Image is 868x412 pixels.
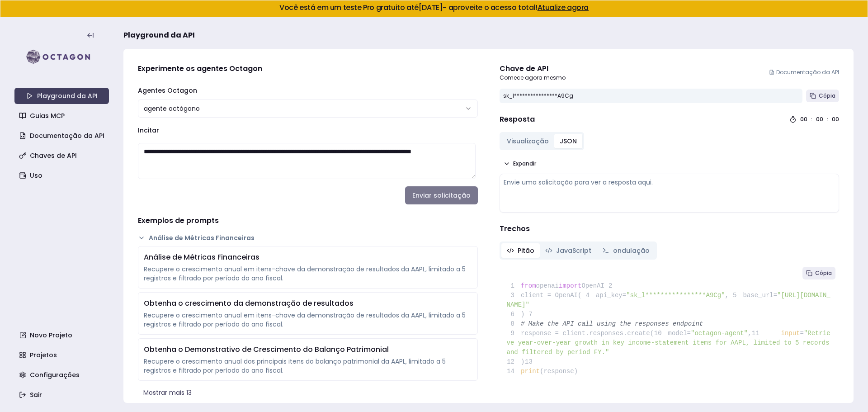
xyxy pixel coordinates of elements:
span: input [781,330,800,337]
font: Enviar solicitação [412,191,471,200]
font: Análise de Métricas Financeiras [149,233,255,242]
font: [DATE] [419,2,443,13]
font: Playground da API [37,91,98,100]
button: Expandir [500,157,540,170]
span: 4 [581,291,596,300]
font: 00 [816,115,823,123]
span: 8 [507,319,521,329]
span: 6 [507,310,521,319]
span: , [725,292,729,299]
font: 00 [832,115,839,123]
font: Cópia [815,269,832,277]
font: Uso [30,171,42,180]
font: Recupere o crescimento anual dos principais itens do balanço patrimonial da AAPL, limitado a 5 re... [144,357,446,375]
span: 14 [507,367,521,376]
font: Chave de API [500,63,548,74]
span: # Make the API call using the responses endpoint [521,320,703,327]
a: Guias MCP [15,108,110,124]
span: base_url= [743,292,777,299]
font: Recupere o crescimento anual em itens-chave da demonstração de resultados da AAPL, limitado a 5 r... [144,265,466,283]
span: 3 [507,291,521,300]
a: Chaves de API [15,147,110,164]
span: 9 [507,329,521,338]
font: Experimente os agentes Octagon [138,63,262,74]
font: Expandir [513,160,536,167]
font: Trechos [500,223,530,234]
button: Análise de Métricas Financeiras [138,233,478,242]
span: print [521,368,540,375]
font: Recupere o crescimento anual em itens-chave da demonstração de resultados da AAPL, limitado a 5 r... [144,311,466,329]
font: Chaves de API [30,151,77,160]
font: ondulação [613,246,650,255]
span: OpenAI [581,282,604,289]
span: client = OpenAI( [507,292,582,299]
font: : [811,115,812,123]
span: 7 [524,310,539,319]
span: response = client.responses.create( [507,330,654,337]
a: Documentação da API [15,128,110,144]
font: JSON [560,137,577,146]
a: Uso [15,167,110,184]
font: Guias MCP [30,111,65,120]
a: Projetos [15,347,110,363]
button: Mostrar mais 13 [138,384,478,401]
font: Incitar [138,126,159,135]
font: Pitão [518,246,534,255]
button: Cópia [802,267,835,279]
a: Playground da API [14,88,109,104]
a: Documentação da API [769,69,839,76]
font: Envie uma solicitação para ver a resposta aqui. [504,178,653,187]
span: 1 [507,281,521,291]
a: Configurações [15,367,110,383]
a: Novo Projeto [15,327,110,343]
a: Atualize agora [538,2,589,13]
font: Playground da API [123,30,195,40]
font: Documentação da API [776,68,839,76]
font: Visualização [507,137,549,146]
span: "[URL][DOMAIN_NAME]" [507,292,830,308]
font: Projetos [30,350,57,360]
a: Sair [15,387,110,403]
font: Obtenha o Demonstrativo de Crescimento do Balanço Patrimonial [144,344,389,355]
span: ) [507,311,525,318]
font: Agentes Octagon [138,86,197,95]
span: = [800,330,804,337]
font: Sair [30,390,42,399]
font: Resposta [500,114,535,124]
font: Análise de Métricas Financeiras [144,252,259,262]
span: 12 [507,357,521,367]
font: Documentação da API [30,131,104,140]
span: 10 [654,329,668,338]
span: model= [668,330,691,337]
img: logo-rect-yK7x_WSZ.svg [24,48,99,66]
font: Exemplos de prompts [138,215,219,226]
span: (response) [540,368,578,375]
font: 00 [800,115,807,123]
span: import [559,282,581,289]
span: 11 [751,329,766,338]
span: 13 [524,357,539,367]
button: Cópia [806,90,839,102]
font: Mostrar mais 13 [143,388,192,397]
span: 5 [729,291,743,300]
span: api_key= [596,292,626,299]
span: 2 [604,281,619,291]
span: "Retrieve year-over-year growth in key income-statement items for AAPL, limited to 5 records and ... [507,330,834,356]
font: Obtenha o crescimento da demonstração de resultados [144,298,354,308]
span: from [521,282,536,289]
span: openai [536,282,559,289]
font: Você está em um teste Pro gratuito até [279,2,419,13]
font: Comece agora mesmo [500,74,566,81]
button: Enviar solicitação [405,186,478,204]
font: Novo Projeto [30,331,72,340]
font: Configurações [30,370,80,379]
font: : [827,115,828,123]
span: ) [507,358,525,365]
span: "octagon-agent" [691,330,748,337]
font: JavaScript [556,246,591,255]
span: , [748,330,751,337]
font: - aproveite o acesso total! [443,2,537,13]
font: Cópia [819,92,835,99]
